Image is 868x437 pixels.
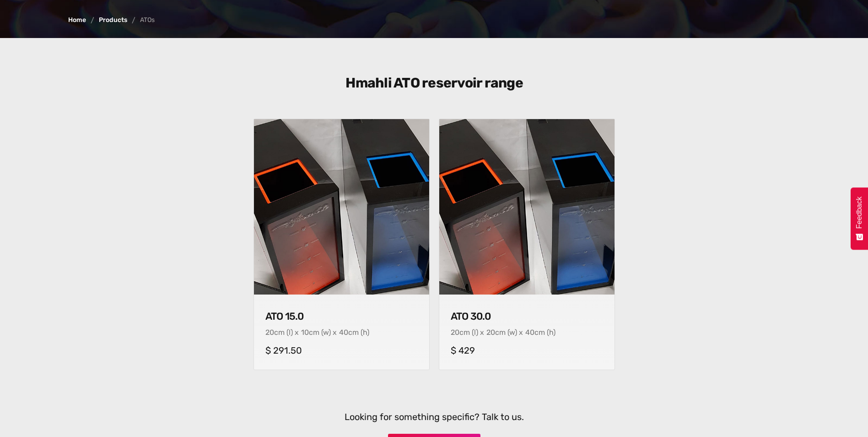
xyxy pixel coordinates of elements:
[339,328,348,337] div: 40
[253,119,430,370] a: ATO 15.0ATO 15.0ATO 15.020cm (l) x10cm (w) x40cm (h)$ 291.50
[451,345,603,356] h5: $ 429
[486,328,495,337] div: 20
[495,328,523,337] div: cm (w) x
[265,328,274,337] div: 20
[534,328,555,337] div: cm (h)
[140,17,155,23] div: ATOs
[99,17,127,23] a: Products
[254,119,429,295] img: ATO 15.0
[348,328,369,337] div: cm (h)
[265,311,418,322] h4: ATO 15.0
[309,328,337,337] div: cm (w) x
[451,328,459,337] div: 20
[301,328,309,337] div: 10
[274,328,299,337] div: cm (l) x
[258,75,610,91] h3: Hmahli ATO reservoir range
[265,345,418,356] h5: $ 291.50
[451,311,603,322] h4: ATO 30.0
[258,411,610,422] h5: Looking for something specific? Talk to us.
[439,119,615,295] img: ATO 30.0
[851,187,868,250] button: Feedback - Show survey
[68,17,86,23] a: Home
[439,119,615,370] a: ATO 30.0ATO 30.0ATO 30.020cm (l) x20cm (w) x40cm (h)$ 429
[855,197,863,229] span: Feedback
[459,328,484,337] div: cm (l) x
[525,328,534,337] div: 40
